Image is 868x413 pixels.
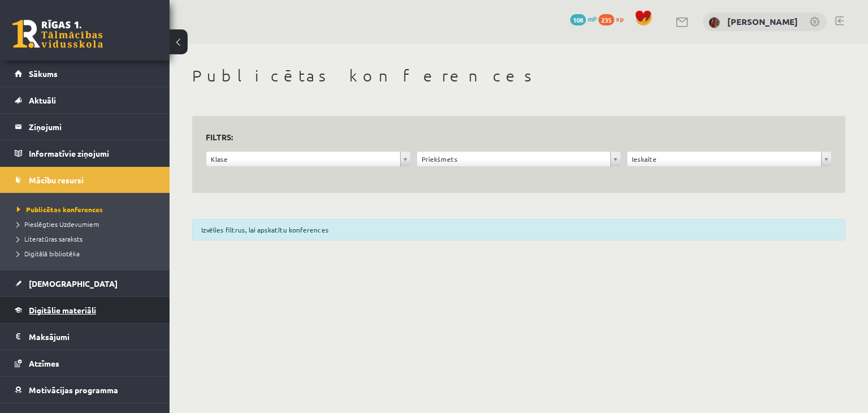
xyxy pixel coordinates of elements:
[206,130,818,145] h3: Filtrs:
[17,234,158,244] a: Literatūras saraksts
[192,219,845,240] div: Izvēlies filtrus, lai apskatītu konferences
[17,205,103,214] span: Publicētas konferences
[15,350,155,376] a: Atzīmes
[15,377,155,403] a: Motivācijas programma
[17,220,99,229] span: Pieslēgties Uzdevumiem
[29,114,155,140] legend: Ziņojumi
[588,14,597,23] span: mP
[29,140,155,166] legend: Informatīvie ziņojumi
[29,278,118,289] span: [DEMOGRAPHIC_DATA]
[29,358,59,368] span: Atzīmes
[417,152,621,166] a: Priekšmets
[29,305,96,315] span: Digitālie materiāli
[570,14,586,25] span: 108
[17,248,158,259] a: Digitālā bibliotēka
[29,68,58,79] span: Sākums
[29,324,155,350] legend: Maksājumi
[15,114,155,140] a: Ziņojumi
[29,175,84,185] span: Mācību resursi
[29,385,118,395] span: Motivācijas programma
[15,140,155,166] a: Informatīvie ziņojumi
[616,14,623,23] span: xp
[206,152,410,166] a: Klase
[15,167,155,193] a: Mācību resursi
[570,14,597,23] a: 108 mP
[192,66,845,85] h1: Publicētas konferences
[598,14,629,23] a: 235 xp
[211,152,396,166] span: Klase
[15,61,155,87] a: Sākums
[17,249,80,258] span: Digitālā bibliotēka
[17,204,158,214] a: Publicētas konferences
[15,270,155,296] a: [DEMOGRAPHIC_DATA]
[632,152,817,166] span: Ieskaite
[15,87,155,113] a: Aktuāli
[709,17,720,28] img: Vitālijs Kapustins
[15,297,155,323] a: Digitālie materiāli
[422,152,606,166] span: Priekšmets
[727,16,798,27] a: [PERSON_NAME]
[17,219,158,229] a: Pieslēgties Uzdevumiem
[15,324,155,350] a: Maksājumi
[29,95,56,105] span: Aktuāli
[12,20,103,48] a: Rīgas 1. Tālmācības vidusskola
[17,234,83,243] span: Literatūras saraksts
[627,152,831,166] a: Ieskaite
[598,14,614,25] span: 235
